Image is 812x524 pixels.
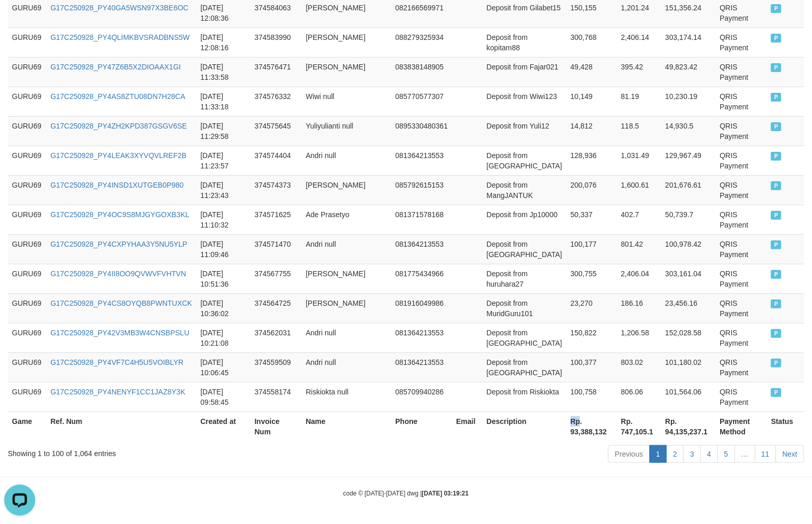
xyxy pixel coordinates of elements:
td: GURU69 [8,57,46,87]
strong: [DATE] 03:19:21 [422,490,469,497]
td: 085770577307 [391,87,452,116]
th: Phone [391,412,452,441]
td: Deposit from Fajar021 [483,57,567,87]
td: 806.06 [617,382,661,412]
td: 81.19 [617,87,661,116]
td: 801.42 [617,234,661,264]
td: GURU69 [8,146,46,175]
span: PAID [771,211,781,220]
td: 374576471 [251,57,302,87]
a: 3 [683,445,701,463]
td: 200,076 [567,175,617,205]
th: Email [452,412,483,441]
th: Payment Method [715,412,767,441]
td: 303,161.04 [661,264,715,293]
td: [DATE] 11:09:46 [196,234,250,264]
td: QRIS Payment [715,146,767,175]
td: 1,031.49 [617,146,661,175]
td: 374574373 [251,175,302,205]
td: QRIS Payment [715,382,767,412]
td: [PERSON_NAME] [301,57,391,87]
td: 186.16 [617,293,661,323]
td: GURU69 [8,27,46,57]
td: 374583990 [251,27,302,57]
td: [DATE] 10:06:45 [196,352,250,382]
td: 128,936 [567,146,617,175]
span: PAID [771,270,781,279]
small: code © [DATE]-[DATE] dwg | [343,490,469,497]
span: PAID [771,63,781,72]
td: 300,755 [567,264,617,293]
span: PAID [771,329,781,338]
td: Deposit from [GEOGRAPHIC_DATA] [483,146,567,175]
a: … [735,445,755,463]
span: PAID [771,4,781,13]
td: Deposit from MuridGuru101 [483,293,567,323]
td: 150,822 [567,323,617,352]
th: Game [8,412,46,441]
td: [DATE] 11:33:18 [196,87,250,116]
td: [DATE] 12:08:16 [196,27,250,57]
td: Deposit from Riskiokta [483,382,567,412]
td: GURU69 [8,293,46,323]
td: 402.7 [617,205,661,234]
span: PAID [771,240,781,249]
td: 100,377 [567,352,617,382]
td: 374571625 [251,205,302,234]
td: GURU69 [8,352,46,382]
td: 50,739.7 [661,205,715,234]
a: G17C250928_PY4QLIMKBVSRADBNS5W [50,33,189,41]
a: G17C250928_PY4AS8ZTU08DN7H28CA [50,92,185,101]
a: 4 [700,445,718,463]
td: [DATE] 11:23:43 [196,175,250,205]
td: QRIS Payment [715,116,767,146]
td: Deposit from [GEOGRAPHIC_DATA] [483,234,567,264]
td: 300,768 [567,27,617,57]
td: Wiwi null [301,87,391,116]
th: Rp. 747,105.1 [617,412,661,441]
td: 129,967.49 [661,146,715,175]
a: G17C250928_PY4CXPYHAA3Y5NU5YLP [50,240,187,248]
td: 49,823.42 [661,57,715,87]
td: 395.42 [617,57,661,87]
div: Showing 1 to 100 of 1,064 entries [8,444,331,459]
td: 152,028.58 [661,323,715,352]
th: Created at [196,412,250,441]
td: 1,600.61 [617,175,661,205]
td: [DATE] 10:21:08 [196,323,250,352]
td: 803.02 [617,352,661,382]
td: 081364213553 [391,323,452,352]
td: [DATE] 11:33:58 [196,57,250,87]
td: [DATE] 09:58:45 [196,382,250,412]
span: PAID [771,300,781,308]
td: 374576332 [251,87,302,116]
a: 2 [666,445,684,463]
td: Deposit from [GEOGRAPHIC_DATA] [483,323,567,352]
td: QRIS Payment [715,323,767,352]
td: Riskiokta null [301,382,391,412]
span: PAID [771,359,781,367]
td: 0895330480361 [391,116,452,146]
td: Deposit from MangJANTUK [483,175,567,205]
span: PAID [771,388,781,397]
td: 50,337 [567,205,617,234]
td: [PERSON_NAME] [301,293,391,323]
a: G17C250928_PY4LEAK3XYVQVLREF2B [50,151,186,160]
td: 201,676.61 [661,175,715,205]
td: [DATE] 11:10:32 [196,205,250,234]
td: QRIS Payment [715,352,767,382]
td: 374567755 [251,264,302,293]
td: Ade Prasetyo [301,205,391,234]
td: 085792615153 [391,175,452,205]
td: QRIS Payment [715,264,767,293]
th: Ref. Num [46,412,196,441]
td: 374564725 [251,293,302,323]
td: 14,930.5 [661,116,715,146]
th: Status [767,412,804,441]
td: QRIS Payment [715,57,767,87]
td: Andri null [301,323,391,352]
td: GURU69 [8,382,46,412]
td: 101,180.02 [661,352,715,382]
a: G17C250928_PY40GA5WSN97X3BE6OC [50,4,188,12]
td: 2,406.14 [617,27,661,57]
